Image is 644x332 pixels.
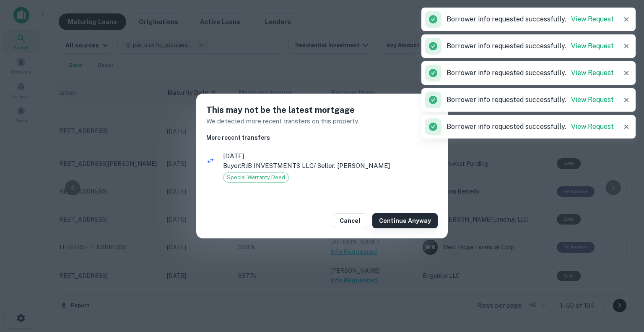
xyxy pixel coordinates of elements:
[571,69,614,77] a: View Request
[206,104,438,116] h5: This may not be the latest mortgage
[571,42,614,50] a: View Request
[447,122,614,132] p: Borrower info requested successfully.
[447,14,614,24] p: Borrower info requested successfully.
[223,161,438,171] p: Buyer: RJB INVESTMENTS LLC / Seller: [PERSON_NAME]
[447,41,614,51] p: Borrower info requested successfully.
[571,15,614,23] a: View Request
[223,173,289,183] div: Special Warranty Deed
[206,116,438,126] p: We detected more recent transfers on this property.
[333,213,367,228] button: Cancel
[602,265,644,305] iframe: Chat Widget
[447,68,614,78] p: Borrower info requested successfully.
[372,213,438,228] button: Continue Anyway
[571,123,614,131] a: View Request
[223,151,438,161] span: [DATE]
[223,173,288,182] span: Special Warranty Deed
[571,96,614,104] a: View Request
[447,95,614,105] p: Borrower info requested successfully.
[206,133,438,142] h6: More recent transfers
